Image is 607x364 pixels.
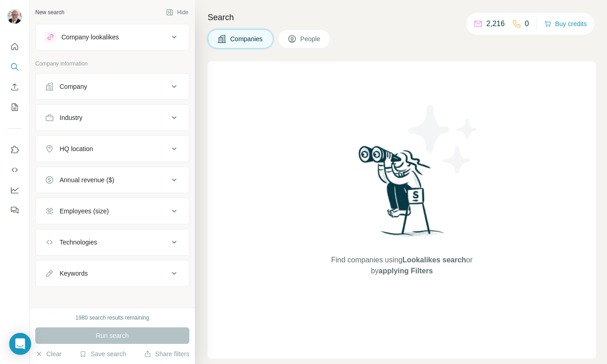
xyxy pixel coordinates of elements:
button: Annual revenue ($) [36,169,189,191]
h4: Search [208,11,596,24]
div: Company lookalikes [61,33,119,42]
div: Keywords [60,269,88,278]
div: Company [60,82,87,91]
button: Industry [36,107,189,129]
div: Open Intercom Messenger [9,333,31,355]
button: Share filters [144,349,189,359]
div: 1980 search results remaining [76,314,149,322]
img: Surfe Illustration - Woman searching with binoculars [354,143,450,245]
button: Technologies [36,231,189,253]
button: Keywords [36,262,189,284]
div: Industry [60,113,83,122]
button: Company lookalikes [36,26,189,48]
button: Save search [79,349,126,359]
button: Search [7,59,22,75]
div: Employees (size) [60,206,109,216]
button: Hide [160,5,195,19]
span: applying Filters [379,267,433,275]
div: New search [35,8,64,16]
button: Employees (size) [36,200,189,222]
span: People [300,34,321,43]
button: Use Surfe API [7,162,22,178]
p: 2,216 [486,18,505,29]
button: Feedback [7,202,22,218]
button: Buy credits [544,17,587,30]
p: 0 [525,18,529,29]
span: Companies [230,34,264,43]
div: Annual revenue ($) [60,175,114,185]
button: Quick start [7,38,22,55]
button: Use Surfe on LinkedIn [7,141,22,158]
button: My lists [7,99,22,115]
button: Clear [35,349,61,359]
div: Technologies [60,238,97,247]
span: Find companies using or by [328,255,475,277]
span: Lookalikes search [403,256,466,264]
button: Company [36,76,189,98]
img: Surfe Illustration - Stars [402,98,485,180]
button: Enrich CSV [7,79,22,95]
p: Company information [35,60,189,68]
div: HQ location [60,144,93,153]
button: Dashboard [7,182,22,198]
img: Avatar [7,9,22,24]
button: HQ location [36,138,189,160]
